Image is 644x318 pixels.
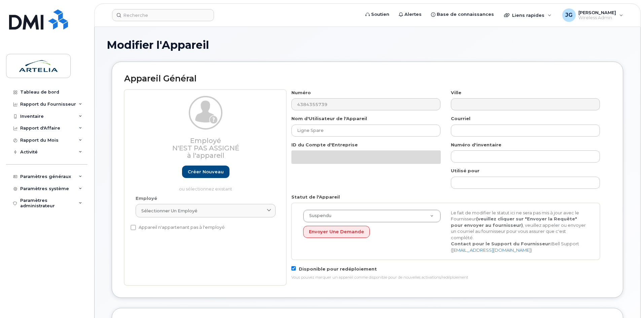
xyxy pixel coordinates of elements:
[141,208,198,214] span: Sélectionner un employé
[291,194,340,200] label: Statut de l'Appareil
[299,266,377,272] span: Disponible pour redéploiement
[452,247,531,253] a: [EMAIL_ADDRESS][DOMAIN_NAME]
[291,142,358,148] label: ID du Compte d'Entreprise
[451,115,470,122] label: Courriel
[136,195,157,202] label: Employé
[451,168,479,174] label: Utilisé pour
[451,241,551,246] strong: Contact pour le Support du Fournisseur:
[136,137,276,159] h3: Employé
[291,266,296,271] input: Disponible pour redéploiement
[291,275,600,280] div: Vous pouvez marquer un appareil comme disponible pour de nouvelles activations/redéploiement
[187,151,224,160] span: à l'appareil
[136,204,276,217] a: Sélectionner un employé
[291,115,367,122] label: Nom d'Utilisateur de l'Appareil
[291,90,311,96] label: Numéro
[303,226,370,238] button: Envoyer une Demande
[451,142,501,148] label: Numéro d'inventaire
[172,144,239,152] span: N'est pas assigné
[136,186,276,192] p: ou sélectionnez existant
[124,74,611,83] h2: Appareil Général
[305,213,331,219] span: Suspendu
[131,223,225,232] label: Appareil n'appartenant pas à l'employé
[446,210,594,253] div: Le fait de modifier le statut ici ne sera pas mis à jour avec le Fournisseur , veuillez appeler o...
[182,166,229,178] a: Créer nouveau
[107,39,628,51] h1: Modifier l'Appareil
[451,216,577,228] strong: (veuillez cliquer sur "Envoyer la Requête" pour envoyer au fournisseur)
[451,90,461,96] label: Ville
[303,210,440,222] a: Suspendu
[131,225,136,230] input: Appareil n'appartenant pas à l'employé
